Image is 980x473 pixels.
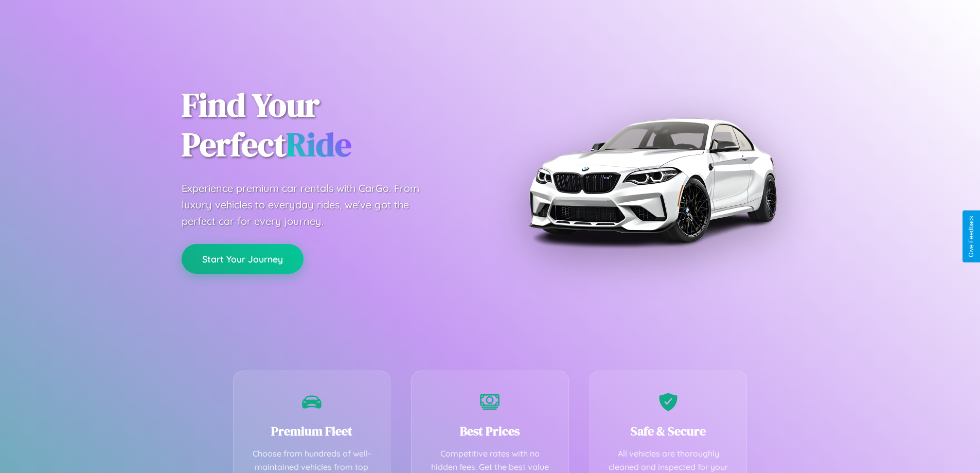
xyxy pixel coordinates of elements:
h3: Premium Fleet [249,423,375,440]
h3: Safe & Secure [605,423,732,440]
h1: Find Your Perfect [182,85,475,165]
span: Ride [286,122,351,167]
div: Give Feedback [968,216,975,257]
p: Experience premium car rentals with CarGo. From luxury vehicles to everyday rides, we've got the ... [182,180,439,230]
img: Premium BMW car rental vehicle [524,51,781,309]
button: Start Your Journey [182,244,304,274]
h3: Best Prices [427,423,553,440]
